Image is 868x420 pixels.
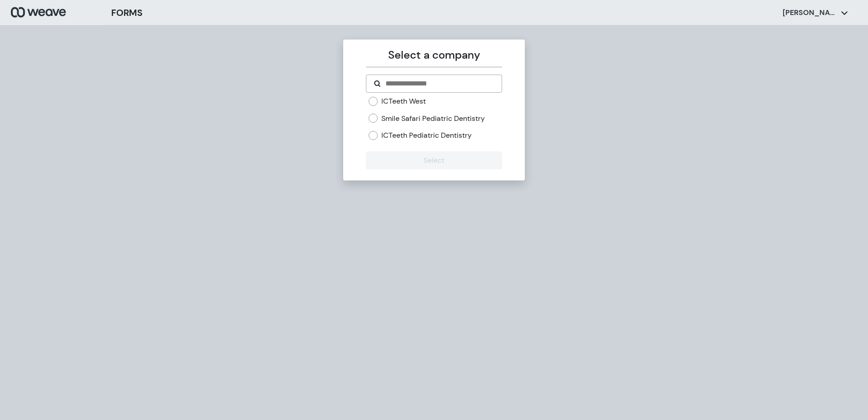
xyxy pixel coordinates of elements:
[366,47,502,63] p: Select a company
[381,96,426,106] label: ICTeeth West
[381,130,472,140] label: ICTeeth Pediatric Dentistry
[381,114,485,124] label: Smile Safari Pediatric Dentistry
[783,8,837,18] p: [PERSON_NAME]
[111,6,143,20] h3: FORMS
[385,78,494,89] input: Search
[366,151,502,170] button: Select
